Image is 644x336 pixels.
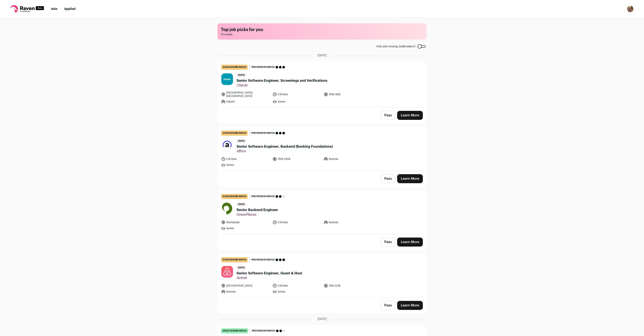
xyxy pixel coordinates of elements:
span: Checkr [237,83,327,88]
div: good resume match [221,257,248,262]
img: 8006097-medium_jpg [627,6,634,12]
div: great resume match [221,328,248,333]
span: Airbnb [237,276,302,280]
li: Senior [221,163,270,167]
span: Preferences match [251,258,275,262]
img: b8aebdd1f910e78187220eb90cc21d50074b3a99d53b240b52f0c4a299e1e609.jpg [221,139,233,151]
li: 150k-200k [273,157,321,161]
img: 7ce577d4c60d86e6b0596865b4382bfa94f83f1f30dc48cf96374cf203c6e0db.jpg [221,266,233,278]
li: Hybrid [221,100,270,104]
a: Learn More [397,111,423,120]
span: Preferences match [251,131,275,135]
img: f62aed6cf695efdef5bd599730a4115a6a0a2d473eb3b17c45b5170b6d3edee2.jpg [221,203,233,214]
li: Senior [273,100,321,104]
button: Pass [381,111,395,120]
li: Remote [324,157,373,161]
span: Hide jobs missing dealbreakers? [376,45,416,48]
li: Full time [273,91,321,98]
li: Full time [273,220,321,224]
a: good resume match Preferences match [DATE] Senior Software Engineer, Guest & Host Airbnb [GEOGRAP... [218,254,426,297]
li: Senior [273,290,321,294]
span: 10 results [221,33,423,36]
a: Jobs [51,7,57,10]
li: 191k-223k [324,284,373,288]
span: [DATE] [237,266,246,270]
button: Pass [381,174,395,183]
a: good resume match Preferences match [DATE] Senior Software Engineer, Backend (Banking Foundations... [218,127,426,171]
a: good resume match Preferences match [DATE] Senior Backend Engineer GreenPlaces Worldwide Full tim... [218,190,426,234]
div: good resume match [221,65,248,70]
a: Learn More [397,301,423,310]
button: Pass [381,238,395,247]
li: Remote [324,220,373,224]
span: GreenPlaces [237,213,278,217]
span: [DATE] [237,73,246,77]
div: good resume match [221,131,248,136]
span: Senior Software Engineer, Guest & Host [237,271,302,276]
span: [DATE] [237,139,246,143]
img: d0915beb04733214374f0c234ca7f7e522e34d80af6ba80fa4ae29569251e315.jpg [221,73,233,85]
li: [GEOGRAPHIC_DATA], [GEOGRAPHIC_DATA] [221,91,270,98]
span: Senior Software Engineer, Backend (Banking Foundations) [237,144,333,149]
a: Learn More [397,238,423,247]
span: [DATE] [318,53,327,58]
li: 155k-182k [324,91,373,98]
span: Senior Software Engineer, Screenings and Verifications [237,78,327,83]
li: [GEOGRAPHIC_DATA] [221,284,270,288]
a: Learn More [397,174,423,183]
div: good resume match [221,194,248,199]
li: Remote [221,290,270,294]
span: [DATE] [318,317,327,321]
li: Full time [273,284,321,288]
li: Worldwide [221,220,270,224]
span: Preferences match [251,194,275,199]
a: good resume match Preferences match [DATE] Senior Software Engineer, Screenings and Verifications... [218,61,426,107]
li: Full time [221,157,270,161]
h1: Top job picks for you [221,27,423,33]
button: Pass [381,301,395,310]
button: Open dropdown [627,6,634,12]
span: Preferences match [251,65,275,69]
span: [DATE] [237,202,246,207]
li: Senior [221,226,270,230]
span: Preferences match [252,329,275,333]
span: Senior Backend Engineer [237,207,278,213]
span: Affirm [237,149,333,153]
a: Applied [64,7,76,10]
